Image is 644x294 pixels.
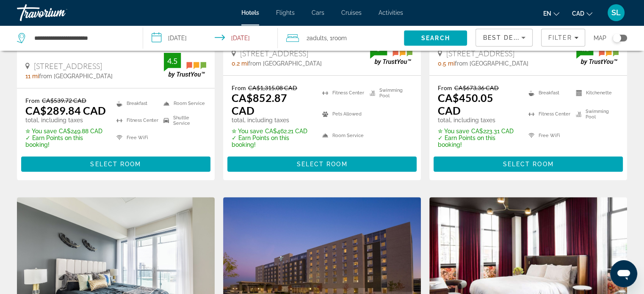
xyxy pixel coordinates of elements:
[370,40,412,65] img: TrustYou guest rating badge
[503,161,553,168] span: Select Room
[296,161,347,168] span: Select Room
[312,9,324,16] a: Cars
[25,73,39,80] span: 11 mi
[576,40,619,65] img: TrustYou guest rating badge
[143,25,278,51] button: Select check in and out date
[232,60,248,67] span: 0.2 mi
[541,29,585,47] button: Filters
[112,97,159,110] li: Breakfast
[404,30,467,46] button: Search
[164,53,206,78] img: TrustYou guest rating badge
[159,114,206,127] li: Shuttle Service
[25,128,106,135] p: CA$249.88 CAD
[606,34,627,42] button: Toggle map
[307,32,327,44] span: 2
[240,49,308,58] span: [STREET_ADDRESS]
[310,35,327,41] span: Adults
[25,128,57,135] span: ✮ You save
[454,84,499,91] del: CA$673.36 CAD
[438,117,518,124] p: total, including taxes
[434,159,623,168] a: Select Room
[455,60,528,67] span: from [GEOGRAPHIC_DATA]
[438,135,518,148] p: ✓ Earn Points on this booking!
[548,34,572,41] span: Filter
[241,9,259,16] a: Hotels
[21,159,210,168] a: Select Room
[159,97,206,110] li: Room Service
[572,84,619,101] li: Kitchenette
[25,135,106,148] p: ✓ Earn Points on this booking!
[227,159,417,168] a: Select Room
[438,128,518,135] p: CA$223.31 CAD
[611,8,621,17] span: SL
[543,10,551,17] span: en
[327,32,347,44] span: , 1
[605,4,627,22] button: User Menu
[421,35,450,41] span: Search
[227,157,417,172] button: Select Room
[543,7,559,19] button: Change language
[318,106,365,123] li: Pets Allowed
[572,7,592,19] button: Change currency
[25,104,106,117] ins: CA$289.84 CAD
[438,128,469,135] span: ✮ You save
[483,33,525,43] mat-select: Sort by
[438,60,455,67] span: 0.5 mi
[438,84,452,91] span: From
[112,131,159,144] li: Free WiFi
[438,91,493,117] ins: CA$450.05 CAD
[524,84,571,101] li: Breakfast
[42,97,86,104] del: CA$539.72 CAD
[39,73,113,80] span: from [GEOGRAPHIC_DATA]
[25,97,40,104] span: From
[483,34,527,41] span: Best Deals
[164,56,181,66] div: 4.5
[434,157,623,172] button: Select Room
[365,84,412,101] li: Swimming Pool
[332,35,347,41] span: Room
[33,32,130,44] input: Search hotel destination
[379,9,403,16] a: Activities
[572,10,584,17] span: CAD
[21,157,210,172] button: Select Room
[232,84,246,91] span: From
[232,91,287,117] ins: CA$852.87 CAD
[248,60,322,67] span: from [GEOGRAPHIC_DATA]
[524,127,571,144] li: Free WiFi
[318,127,365,144] li: Room Service
[276,9,295,16] a: Flights
[446,49,514,58] span: [STREET_ADDRESS]
[248,84,297,91] del: CA$1,315.08 CAD
[232,117,312,124] p: total, including taxes
[112,114,159,127] li: Fitness Center
[594,32,606,44] span: Map
[278,25,404,51] button: Travelers: 2 adults, 0 children
[232,135,312,148] p: ✓ Earn Points on this booking!
[232,128,263,135] span: ✮ You save
[341,9,362,16] a: Cruises
[232,128,312,135] p: CA$462.21 CAD
[318,84,365,101] li: Fitness Center
[610,260,637,287] iframe: Button to launch messaging window
[25,117,106,124] p: total, including taxes
[90,161,141,168] span: Select Room
[572,106,619,123] li: Swimming Pool
[17,2,102,24] a: Travorium
[524,106,571,123] li: Fitness Center
[34,61,102,71] span: [STREET_ADDRESS]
